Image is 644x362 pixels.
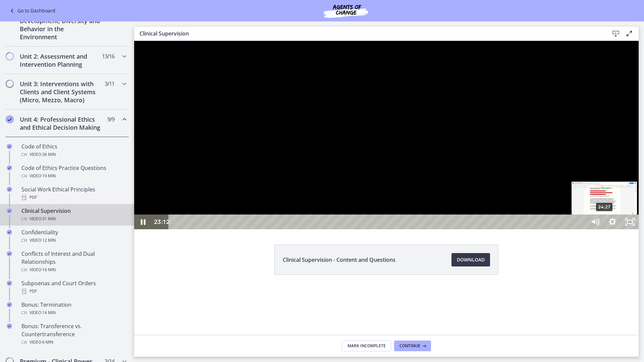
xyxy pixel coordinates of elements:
button: Mute [452,174,470,188]
div: Video [21,150,126,159]
span: · 31 min [41,215,56,223]
h2: Unit 3: Interventions with Clients and Client Systems (Micro, Mezzo, Macro) [20,80,102,104]
div: PDF [21,287,126,295]
div: Clinical Supervision [21,207,126,223]
span: 9 / 9 [107,115,114,123]
h2: Unit 2: Assessment and Intervention Planning [20,52,102,68]
button: Mark Incomplete [342,341,391,351]
div: Confidentiality [21,228,126,244]
span: · 12 min [41,236,56,244]
i: Completed [7,323,12,329]
i: Completed [7,251,12,256]
div: Subpoenas and Court Orders [21,279,126,295]
div: Bonus: Transference vs. Countertransference [21,322,126,346]
span: Clinical Supervision - Content and Questions [283,256,395,264]
span: 3 / 11 [105,80,114,88]
span: Continue [399,343,420,349]
span: 13 / 16 [102,52,114,60]
span: Download [457,256,485,264]
div: Video [21,236,126,244]
div: Video [21,338,126,346]
span: · 16 min [41,266,56,274]
span: · 36 min [41,150,56,159]
span: · 19 min [41,172,56,180]
span: Mark Incomplete [347,343,386,349]
i: Completed [7,302,12,307]
i: Completed [7,144,12,149]
div: Social Work Ethical Principles [21,185,126,201]
iframe: Video Lesson [134,41,639,229]
div: Video [21,266,126,274]
div: Video [21,172,126,180]
div: Code of Ethics Practice Questions [21,164,126,180]
i: Completed [7,165,12,171]
button: Show settings menu [470,174,487,188]
div: Video [21,309,126,317]
span: · 14 min [41,309,56,317]
span: · 6 min [41,338,53,346]
h2: Unit 1: Human Development, Diversity and Behavior in the Environment [20,9,102,41]
h2: Unit 4: Professional Ethics and Ethical Decision Making [20,115,102,131]
div: Video [21,215,126,223]
button: Unfullscreen [487,174,504,188]
img: Agents of Change [306,3,386,19]
i: Completed [7,187,12,192]
div: Conflicts of Interest and Dual Relationships [21,250,126,274]
div: PDF [21,193,126,201]
i: Completed [7,281,12,286]
i: Completed [6,115,14,123]
a: Go to Dashboard [8,7,55,15]
i: Completed [7,230,12,235]
i: Completed [7,208,12,214]
div: Bonus: Termination [21,301,126,317]
button: Continue [394,341,431,351]
h3: Clinical Supervision [140,29,598,38]
a: Download [451,253,490,266]
div: Code of Ethics [21,142,126,159]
